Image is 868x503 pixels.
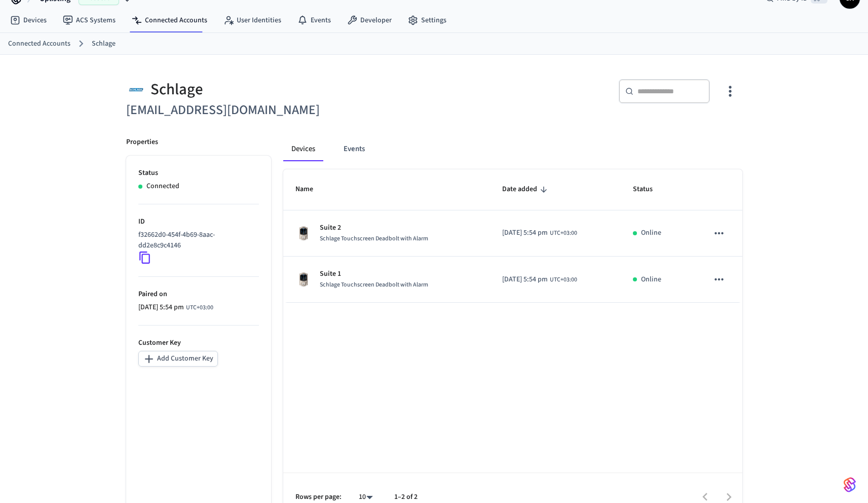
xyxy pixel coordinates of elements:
button: Devices [283,137,323,161]
a: Settings [400,11,455,29]
a: ACS Systems [55,11,124,29]
button: Events [335,137,373,161]
a: Schlage [92,39,116,49]
p: f32662d0-454f-4b69-8aac-dd2e8c9c4146 [138,230,255,251]
p: Suite 2 [320,223,428,233]
table: sticky table [283,169,742,303]
p: Paired on [138,289,259,300]
a: Developer [339,11,400,29]
p: Online [641,228,661,238]
p: Connected [146,181,179,192]
p: Online [641,274,661,285]
img: Schlage Sense Smart Deadbolt with Camelot Trim, Front [295,271,312,288]
img: SeamLogoGradient.69752ec5.svg [844,477,856,493]
div: Europe/Istanbul [502,274,577,285]
a: Connected Accounts [124,11,215,29]
img: Schlage Sense Smart Deadbolt with Camelot Trim, Front [295,225,312,241]
span: Schlage Touchscreen Deadbolt with Alarm [320,280,428,289]
span: UTC+03:00 [550,229,577,238]
p: Properties [126,137,158,148]
div: Schlage [126,79,428,100]
span: Status [633,182,666,197]
span: UTC+03:00 [550,275,577,284]
a: Connected Accounts [8,39,70,49]
div: Europe/Istanbul [138,302,213,313]
img: Schlage Logo, Square [126,79,146,100]
span: [DATE] 5:54 pm [502,228,548,238]
p: Status [138,168,259,178]
h6: [EMAIL_ADDRESS][DOMAIN_NAME] [126,100,428,121]
p: Customer Key [138,338,259,348]
a: Devices [2,11,55,29]
p: Suite 1 [320,269,428,279]
span: UTC+03:00 [186,303,213,312]
div: Europe/Istanbul [502,228,577,238]
a: User Identities [215,11,289,29]
p: 1–2 of 2 [394,492,418,502]
p: Rows per page: [295,492,342,502]
span: [DATE] 5:54 pm [138,302,184,313]
a: Events [289,11,339,29]
span: Schlage Touchscreen Deadbolt with Alarm [320,234,428,243]
span: [DATE] 5:54 pm [502,274,548,285]
div: connected account tabs [283,137,742,161]
span: Date added [502,182,550,197]
p: ID [138,217,259,227]
span: Name [295,182,326,197]
button: Add Customer Key [138,351,218,367]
